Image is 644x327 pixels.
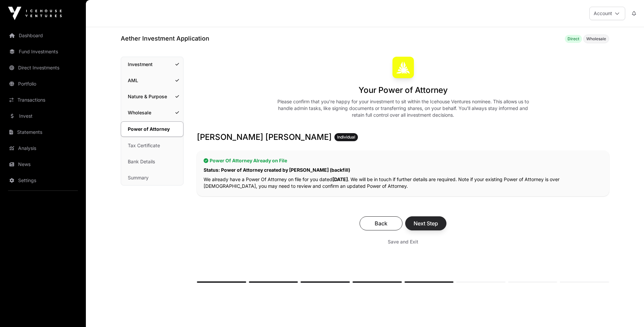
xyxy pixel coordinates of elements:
[121,138,183,153] a: Tax Certificate
[388,238,418,245] span: Save and Exit
[380,236,426,248] button: Save and Exit
[5,109,80,123] a: Invest
[204,176,602,189] p: We already have a Power Of Attorney on file for you dated . We will be in touch if further detail...
[204,167,602,173] p: Status: Power of Attorney created by [PERSON_NAME] (backfill)
[121,121,183,137] a: Power of Attorney
[392,57,414,78] img: Aether
[405,216,446,230] button: Next Step
[121,73,183,88] a: AML
[8,7,62,20] img: Icehouse Ventures Logo
[5,157,80,172] a: News
[568,36,579,42] span: Direct
[121,34,209,43] h1: Aether Investment Application
[5,93,80,107] a: Transactions
[586,36,606,42] span: Wholesale
[5,60,80,75] a: Direct Investments
[589,7,625,20] button: Account
[5,141,80,156] a: Analysis
[204,157,602,164] h2: Power Of Attorney Already on File
[610,295,644,327] iframe: Chat Widget
[414,219,438,227] span: Next Step
[197,132,609,143] h3: [PERSON_NAME] [PERSON_NAME]
[360,216,402,230] button: Back
[121,105,183,120] a: Wholesale
[274,98,532,118] div: Please confirm that you're happy for your investment to sit within the Icehouse Ventures nominee....
[368,219,394,227] span: Back
[121,154,183,169] a: Bank Details
[337,134,355,140] span: Individual
[5,28,80,43] a: Dashboard
[121,170,183,185] a: Summary
[5,76,80,91] a: Portfolio
[5,44,80,59] a: Fund Investments
[332,176,348,182] strong: [DATE]
[121,89,183,104] a: Nature & Purpose
[359,85,448,96] h1: Your Power of Attorney
[121,57,183,72] a: Investment
[5,173,80,188] a: Settings
[5,125,80,140] a: Statements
